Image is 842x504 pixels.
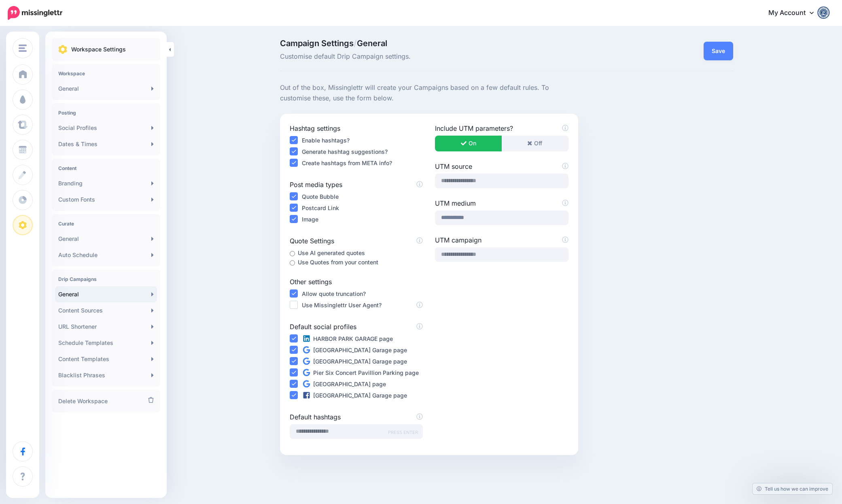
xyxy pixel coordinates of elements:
label: UTM medium [435,198,568,208]
span: PRESS ENTER [388,427,418,438]
label: Pier Six Concert Pavillion Parking page [302,368,419,377]
a: General [55,231,157,247]
label: Use Missinglettr User Agent? [302,300,382,310]
span: Campaign Settings General [280,39,578,47]
label: HARBOR PARK GARAGE page [302,334,393,343]
label: Use AI generated quotes [298,248,365,257]
span: / [354,38,357,48]
h4: Drip Campaigns [58,276,154,282]
label: [GEOGRAPHIC_DATA] Garage page [302,345,407,355]
a: General [55,81,157,97]
label: Quote Bubble [302,192,339,201]
label: Image [302,215,318,224]
a: Delete Workspace [55,393,157,409]
p: Workspace Settings [71,45,126,54]
a: Content Sources [55,302,157,319]
a: My Account [760,3,830,23]
label: Allow quote truncation? [302,289,366,298]
a: Dates & Times [55,136,157,152]
img: settings.png [58,45,67,54]
a: Schedule Templates [55,335,157,351]
label: [GEOGRAPHIC_DATA] Garage page [302,357,407,366]
p: Out of the box, Missinglettr will create your Campaigns based on a few default rules. To customis... [280,83,578,104]
a: Branding [55,175,157,191]
label: Other settings [290,277,423,287]
label: Default social profiles [290,322,423,332]
a: General [55,286,157,302]
a: URL Shortener [55,319,157,335]
label: Hashtag settings [290,123,423,133]
label: Create hashtags from META info? [302,158,392,168]
label: Include UTM parameters? [435,123,568,133]
label: [GEOGRAPHIC_DATA] page [302,379,386,389]
label: UTM source [435,162,568,171]
a: Custom Fonts [55,191,157,208]
h4: Content [58,165,154,171]
label: Postcard Link [302,203,339,213]
a: Social Profiles [55,120,157,136]
a: Auto Schedule [55,247,157,263]
span: Customise default Drip Campaign settings. [280,51,578,62]
a: Tell us how we can improve [753,483,832,494]
button: On [435,136,502,151]
label: Use Quotes from your content [298,257,378,267]
button: Save [704,42,733,60]
h4: Curate [58,221,154,227]
button: Off [501,136,568,151]
img: Missinglettr [8,6,62,20]
a: Content Templates [55,351,157,367]
h4: Posting [58,110,154,116]
label: Post media types [290,180,423,189]
label: Generate hashtag suggestions? [302,147,388,156]
a: Blacklist Phrases [55,367,157,383]
label: Enable hashtags? [302,136,350,145]
label: Default hashtags [290,412,423,422]
h4: Workspace [58,70,154,77]
label: UTM campaign [435,235,568,245]
img: menu.png [19,45,27,52]
label: Quote Settings [290,236,423,246]
label: [GEOGRAPHIC_DATA] Garage page [302,391,407,400]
